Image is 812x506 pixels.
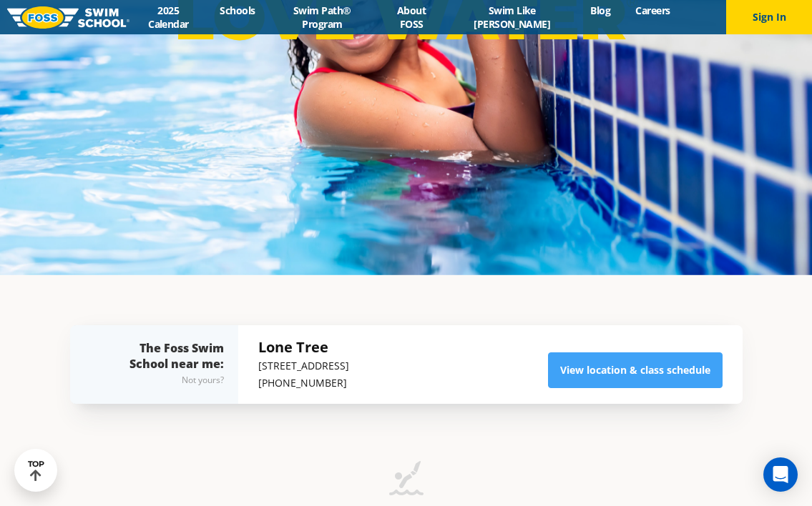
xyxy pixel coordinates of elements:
[207,4,268,17] a: Schools
[99,372,224,389] div: Not yours?
[99,340,224,389] div: The Foss Swim School near me:
[578,4,623,17] a: Blog
[258,374,349,392] p: [PHONE_NUMBER]
[258,337,349,357] h5: Lone Tree
[28,460,44,482] div: TOP
[446,4,578,31] a: Swim Like [PERSON_NAME]
[258,357,349,374] p: [STREET_ADDRESS]
[623,4,683,17] a: Careers
[763,457,798,492] div: Open Intercom Messenger
[129,4,207,31] a: 2025 Calendar
[389,461,424,505] img: icon-swimming-diving-2.png
[7,6,129,29] img: FOSS Swim School Logo
[268,4,377,31] a: Swim Path® Program
[548,352,723,388] a: View location & class schedule
[377,4,446,31] a: About FOSS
